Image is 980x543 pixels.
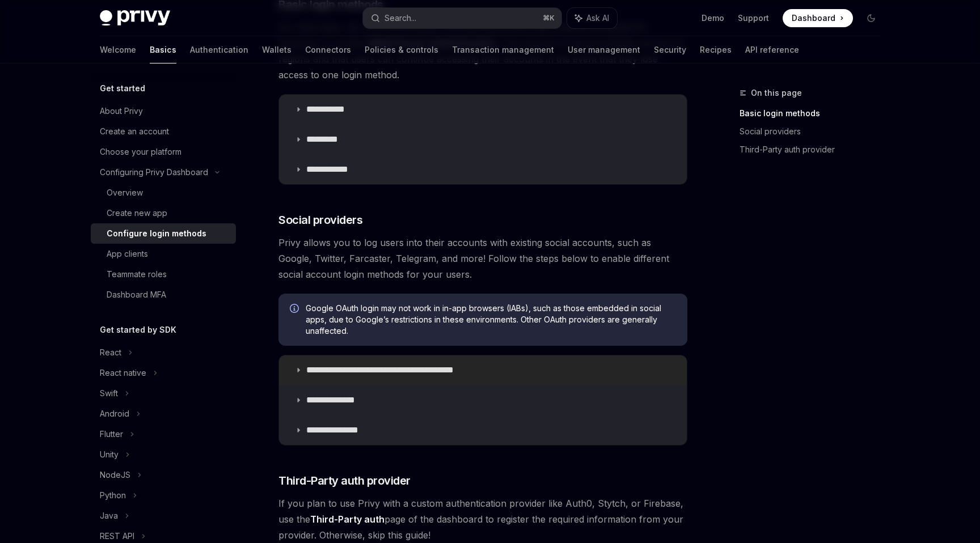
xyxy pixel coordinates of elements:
[100,529,134,543] div: REST API
[107,206,167,220] div: Create new app
[278,473,411,489] span: Third-Party auth provider
[91,121,236,142] a: Create an account
[91,142,236,162] a: Choose your platform
[107,247,148,261] div: App clients
[100,82,145,95] h5: Get started
[100,125,169,138] div: Create an account
[107,227,206,240] div: Configure login methods
[862,9,880,27] button: Toggle dark mode
[290,304,301,315] svg: Info
[100,104,143,118] div: About Privy
[305,36,351,63] a: Connectors
[100,366,146,380] div: React native
[586,12,609,24] span: Ask AI
[306,303,676,337] span: Google OAuth login may not work in in-app browsers (IABs), such as those embedded in social apps,...
[91,285,236,305] a: Dashboard MFA
[100,489,126,502] div: Python
[278,235,687,282] span: Privy allows you to log users into their accounts with existing social accounts, such as Google, ...
[385,11,416,25] div: Search...
[543,14,555,23] span: ⌘ K
[107,288,166,302] div: Dashboard MFA
[100,509,118,523] div: Java
[740,122,889,141] a: Social providers
[792,12,835,24] span: Dashboard
[91,101,236,121] a: About Privy
[365,36,438,63] a: Policies & controls
[567,8,617,28] button: Ask AI
[100,448,119,461] div: Unity
[654,36,686,63] a: Security
[91,203,236,223] a: Create new app
[91,244,236,264] a: App clients
[100,323,176,337] h5: Get started by SDK
[100,36,136,63] a: Welcome
[310,514,385,525] strong: Third-Party auth
[751,86,802,100] span: On this page
[740,104,889,122] a: Basic login methods
[100,407,129,421] div: Android
[100,387,118,400] div: Swift
[278,212,362,228] span: Social providers
[363,8,561,28] button: Search...⌘K
[150,36,176,63] a: Basics
[100,145,181,159] div: Choose your platform
[702,12,724,24] a: Demo
[262,36,292,63] a: Wallets
[568,36,640,63] a: User management
[91,223,236,244] a: Configure login methods
[783,9,853,27] a: Dashboard
[190,36,248,63] a: Authentication
[100,166,208,179] div: Configuring Privy Dashboard
[91,183,236,203] a: Overview
[745,36,799,63] a: API reference
[700,36,732,63] a: Recipes
[100,468,130,482] div: NodeJS
[738,12,769,24] a: Support
[107,186,143,200] div: Overview
[91,264,236,285] a: Teammate roles
[107,268,167,281] div: Teammate roles
[278,495,687,543] span: If you plan to use Privy with a custom authentication provider like Auth0, Stytch, or Firebase, u...
[100,427,123,441] div: Flutter
[100,346,121,359] div: React
[740,141,889,159] a: Third-Party auth provider
[100,10,170,26] img: dark logo
[452,36,554,63] a: Transaction management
